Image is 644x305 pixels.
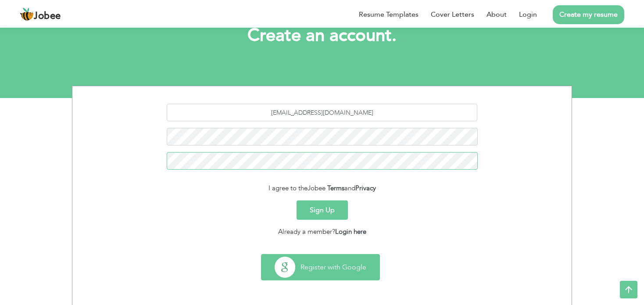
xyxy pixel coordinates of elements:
[79,183,565,193] div: I agree to the and
[261,254,379,280] button: Register with Google
[553,5,624,24] a: Create my resume
[20,7,34,22] img: jobee.io
[431,9,474,20] a: Cover Letters
[20,7,61,22] a: Jobee
[355,184,376,192] a: Privacy
[85,24,559,47] h1: Create an account.
[167,104,478,121] input: Email
[308,184,326,192] span: Jobee
[34,11,61,21] span: Jobee
[519,9,537,20] a: Login
[327,184,344,192] a: Terms
[297,200,348,220] button: Sign Up
[335,227,366,236] a: Login here
[487,9,507,20] a: About
[359,9,419,20] a: Resume Templates
[79,227,565,237] div: Already a member?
